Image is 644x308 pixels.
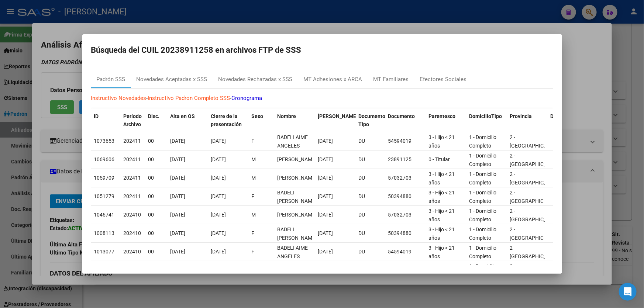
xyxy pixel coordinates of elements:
div: DU [359,229,382,238]
div: 00 [148,229,165,238]
a: Cronograma [232,95,262,101]
div: 54594019 [388,137,423,145]
span: [DATE] [171,230,186,236]
span: 1 - Domicilio Completo [469,263,497,278]
span: 3 - Hijo < 21 años [429,208,455,222]
div: Novedades Aceptadas x SSS [137,75,207,84]
span: 3 - Hijo < 21 años [429,226,455,241]
span: Período Archivo [124,113,142,128]
span: F [252,230,255,236]
span: [DATE] [318,175,333,181]
span: 0 - Titular [429,156,450,162]
datatable-header-cell: Fecha Nac. [315,108,356,133]
div: 00 [148,248,165,256]
datatable-header-cell: Parentesco [426,108,466,133]
span: BADELI AIME ANGELES [278,245,308,259]
h2: Búsqueda del CUIL 20238911258 en archivos FTP de SSS [91,43,553,57]
div: 23891125 [388,155,423,164]
span: Documento [388,113,415,119]
datatable-header-cell: Documento [385,108,426,133]
span: 1 - Domicilio Completo [469,171,497,186]
div: 00 [148,211,165,219]
div: Novedades Rechazadas x SSS [218,75,293,84]
span: [PERSON_NAME]. [318,113,359,119]
span: F [252,193,255,199]
span: 3 - Hijo < 21 años [429,134,455,149]
span: 1051279 [94,193,115,199]
span: 1046741 [94,212,115,218]
div: 00 [148,174,165,182]
span: [DATE] [318,156,333,162]
div: Padrón SSS [97,75,125,84]
span: [DATE] [171,175,186,181]
span: 1013077 [94,249,115,255]
a: Instructivo Padron Completo SSS [148,95,230,101]
span: 1 - Domicilio Completo [469,245,497,259]
span: [DATE] [211,249,226,255]
span: 202410 [124,212,141,218]
span: BADELI FLORENCIA LUISANA [278,190,317,204]
span: 2 - [GEOGRAPHIC_DATA] [510,208,560,222]
span: Alta en OS [171,113,195,119]
span: [DATE] [211,193,226,199]
span: [DATE] [171,156,186,162]
span: [DATE] [318,138,333,144]
span: BADELI LUCAS [278,212,317,218]
span: Cierre de la presentación [211,113,242,128]
span: F [252,138,255,144]
span: 3 - Hijo < 21 años [429,190,455,204]
div: 54594019 [388,248,423,256]
div: 00 [148,137,165,145]
span: [DATE] [318,230,333,236]
datatable-header-cell: Provincia [507,108,548,133]
p: - - [91,94,553,103]
div: 57032703 [388,174,423,182]
span: 2 - [GEOGRAPHIC_DATA] [510,134,560,149]
span: 3 - Hijo < 21 años [429,245,455,259]
span: BADELI MARCELO ENRIQUE [278,156,317,162]
div: DU [359,248,382,256]
span: Nombre [278,113,296,119]
span: 2 - [GEOGRAPHIC_DATA] [510,171,560,186]
span: BADELI LUCAS [278,175,317,181]
div: MT Adhesiones x ARCA [304,75,362,84]
span: [DATE] [318,249,333,255]
datatable-header-cell: Nombre [275,108,315,133]
span: 1069606 [94,156,115,162]
span: F [252,249,255,255]
span: Sexo [252,113,264,119]
span: 202410 [124,249,141,255]
span: 1008113 [94,230,115,236]
span: 2 - [GEOGRAPHIC_DATA] [510,190,560,204]
datatable-header-cell: ID [91,108,121,133]
span: Documento Tipo [359,113,386,128]
span: Provincia [510,113,532,119]
a: Instructivo Novedades [91,95,147,101]
span: 202411 [124,156,141,162]
datatable-header-cell: Departamento [548,108,588,133]
datatable-header-cell: Documento Tipo [356,108,385,133]
span: [DATE] [211,175,226,181]
div: 00 [148,155,165,164]
span: 1 - Domicilio Completo [469,153,497,167]
span: 2 - [GEOGRAPHIC_DATA] [510,153,560,167]
div: 57032703 [388,211,423,219]
span: 3 - Hijo < 21 años [429,171,455,186]
span: M [252,212,256,218]
span: [DATE] [171,212,186,218]
span: 1059709 [94,175,115,181]
datatable-header-cell: Alta en OS [168,108,208,133]
span: M [252,156,256,162]
div: Efectores Sociales [420,75,467,84]
span: 1 - Domicilio Completo [469,134,497,149]
div: Open Intercom Messenger [619,283,637,301]
span: BADELI AIME ANGELES [278,134,308,149]
div: 50394880 [388,192,423,201]
div: 50394880 [388,229,423,238]
span: Departamento [551,113,585,119]
span: [DATE] [171,249,186,255]
span: DomicilioTipo [469,113,502,119]
div: DU [359,137,382,145]
span: 2 - [GEOGRAPHIC_DATA] [510,226,560,241]
div: DU [359,192,382,201]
